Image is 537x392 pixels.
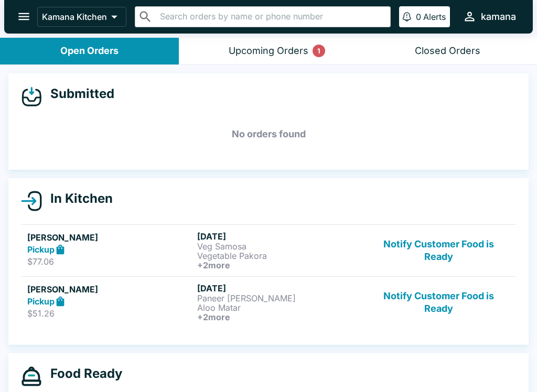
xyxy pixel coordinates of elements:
[197,283,363,293] h6: [DATE]
[27,244,55,255] strong: Pickup
[197,312,363,322] h6: + 2 more
[317,46,320,56] p: 1
[42,366,122,382] h4: Food Ready
[37,7,126,27] button: Kamana Kitchen
[368,283,510,322] button: Notify Customer Food is Ready
[42,12,107,22] p: Kamana Kitchen
[197,251,363,260] p: Vegetable Pakora
[197,260,363,270] h6: + 2 more
[229,45,308,57] div: Upcoming Orders
[42,191,113,206] h4: In Kitchen
[415,45,480,57] div: Closed Orders
[197,242,363,251] p: Veg Samosa
[21,115,516,153] h5: No orders found
[27,231,193,244] h5: [PERSON_NAME]
[60,45,119,57] div: Open Orders
[416,12,421,22] p: 0
[197,293,363,303] p: Paneer [PERSON_NAME]
[27,283,193,296] h5: [PERSON_NAME]
[197,303,363,312] p: Aloo Matar
[458,5,520,28] button: kamana
[368,231,510,270] button: Notify Customer Food is Ready
[157,9,386,24] input: Search orders by name or phone number
[481,10,516,23] div: kamana
[27,256,193,267] p: $77.06
[27,296,55,307] strong: Pickup
[21,276,516,328] a: [PERSON_NAME]Pickup$51.26[DATE]Paneer [PERSON_NAME]Aloo Matar+2moreNotify Customer Food is Ready
[42,86,114,102] h4: Submitted
[197,231,363,242] h6: [DATE]
[27,308,193,319] p: $51.26
[10,3,37,30] button: open drawer
[423,12,446,22] p: Alerts
[21,224,516,276] a: [PERSON_NAME]Pickup$77.06[DATE]Veg SamosaVegetable Pakora+2moreNotify Customer Food is Ready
